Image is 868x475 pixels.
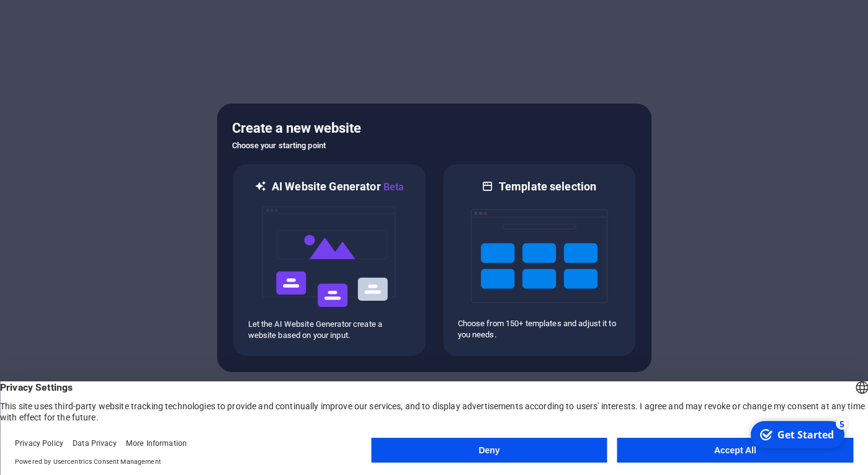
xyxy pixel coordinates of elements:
[499,179,596,194] h6: Template selection
[248,319,411,341] p: Let the AI Website Generator create a website based on your input.
[232,163,427,357] div: AI Website GeneratorBetaaiLet the AI Website Generator create a website based on your input.
[232,138,637,153] h6: Choose your starting point
[458,318,620,340] p: Choose from 150+ templates and adjust it to you needs.
[261,195,398,319] img: ai
[272,179,404,195] h6: AI Website Generator
[442,163,637,357] div: Template selectionChoose from 150+ templates and adjust it to you needs.
[92,1,104,14] div: 5
[232,118,637,138] h5: Create a new website
[34,12,90,25] div: Get Started
[7,5,101,32] div: Get Started 5 items remaining, 0% complete
[381,181,405,193] span: Beta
